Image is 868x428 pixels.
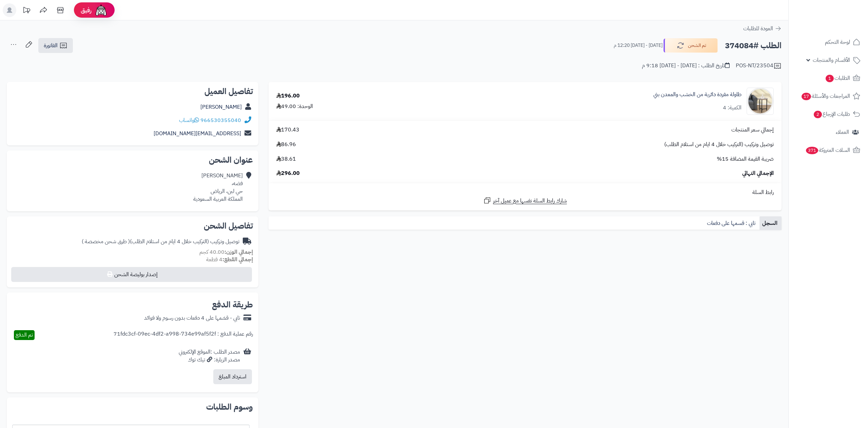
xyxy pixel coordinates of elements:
a: [PERSON_NAME] [200,103,242,111]
span: 296.00 [276,170,300,177]
span: المراجعات والأسئلة [801,91,850,101]
div: POS-NT/23504 [736,62,782,70]
div: توصيل وتركيب (التركيب خلال 4 ايام من استلام الطلب) [82,238,239,246]
a: طلبات الإرجاع2 [793,106,864,122]
button: استرداد المبلغ [213,369,252,384]
div: مصدر الطلب :الموقع الإلكتروني [179,348,240,364]
span: توصيل وتركيب (التركيب خلال 4 ايام من استلام الطلب) [664,141,774,148]
div: تاريخ الطلب : [DATE] - [DATE] 9:18 م [642,62,730,70]
span: ( طرق شحن مخصصة ) [82,237,130,246]
h2: عنوان الشحن [12,156,253,164]
span: 1 [826,75,834,82]
span: 2 [814,111,822,118]
small: 40.00 كجم [199,248,253,256]
strong: إجمالي الوزن: [224,248,253,256]
img: 1750072967-1-90x90.jpg [747,88,773,115]
a: العودة للطلبات [743,24,782,33]
small: [DATE] - [DATE] 12:20 م [614,42,663,49]
a: العملاء [793,124,864,140]
h2: الطلب #374084 [725,39,782,53]
span: إجمالي سعر المنتجات [731,126,774,134]
button: إصدار بوليصة الشحن [11,267,252,282]
a: تحديثات المنصة [18,3,35,19]
span: السلات المتروكة [805,145,850,155]
a: السلات المتروكة371 [793,142,864,158]
span: العودة للطلبات [743,24,773,33]
span: 17 [802,93,811,100]
a: شارك رابط السلة نفسها مع عميل آخر [483,196,567,205]
div: الكمية: 4 [723,104,742,112]
a: 966530355040 [200,116,241,124]
span: الإجمالي النهائي [742,170,774,177]
span: طلبات الإرجاع [813,109,850,119]
a: [EMAIL_ADDRESS][DOMAIN_NAME] [154,129,241,138]
a: تابي : قسمها على دفعات [704,216,759,230]
a: المراجعات والأسئلة17 [793,88,864,104]
a: السجل [759,216,782,230]
strong: إجمالي القطع: [222,255,253,264]
div: [PERSON_NAME] فضه، حي لبن، الرياض المملكة العربية السعودية [193,172,243,203]
a: طاولة مفردة دائرية من الخشب والمعدن بني [653,91,742,99]
span: ضريبة القيمة المضافة 15% [717,155,774,163]
span: 170.43 [276,126,299,134]
a: لوحة التحكم [793,34,864,50]
div: الوحدة: 49.00 [276,103,313,110]
span: لوحة التحكم [825,37,850,47]
h2: وسوم الطلبات [12,403,253,411]
span: العملاء [836,127,849,137]
span: شارك رابط السلة نفسها مع عميل آخر [493,197,567,205]
a: واتساب [179,116,199,124]
span: 38.61 [276,155,296,163]
span: تم الدفع [16,331,33,339]
div: رقم عملية الدفع : 71fdc3cf-09ec-4df2-a998-734e99af5f2f [114,330,253,340]
img: ai-face.png [94,3,108,17]
button: تم الشحن [664,38,718,53]
div: رابط السلة [271,189,779,196]
div: مصدر الزيارة: تيك توك [179,356,240,364]
span: الطلبات [825,73,850,83]
img: logo-2.png [822,5,862,19]
h2: تفاصيل الشحن [12,222,253,230]
span: رفيق [81,6,92,14]
a: الفاتورة [38,38,73,53]
div: تابي - قسّمها على 4 دفعات بدون رسوم ولا فوائد [144,314,240,322]
span: 86.96 [276,141,296,148]
small: 4 قطعة [206,255,253,264]
div: 196.00 [276,92,300,100]
h2: تفاصيل العميل [12,87,253,95]
span: 371 [806,147,818,154]
a: الطلبات1 [793,70,864,86]
span: الأقسام والمنتجات [813,55,850,65]
h2: طريقة الدفع [212,301,253,309]
span: الفاتورة [44,41,58,50]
